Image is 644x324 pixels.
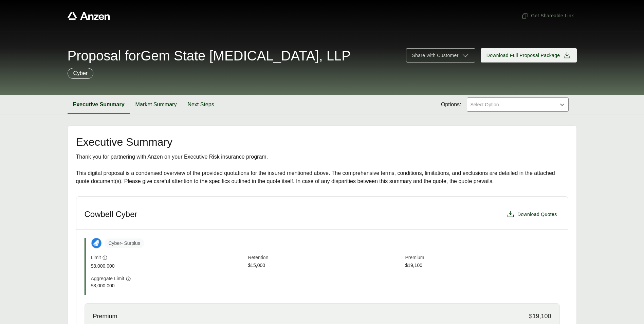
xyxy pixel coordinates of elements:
[91,275,124,282] span: Aggregate Limit
[504,208,560,221] button: Download Quotes
[91,282,245,289] span: $3,000,000
[73,69,88,77] p: Cyber
[248,262,403,270] span: $15,000
[76,137,568,147] h2: Executive Summary
[521,12,574,19] span: Get Shareable Link
[68,49,351,62] span: Proposal for Gem State [MEDICAL_DATA], LLP
[441,101,461,109] span: Options:
[529,312,551,321] span: $19,100
[93,312,117,321] span: Premium
[68,12,110,20] a: Anzen website
[519,10,576,22] button: Get Shareable Link
[182,95,219,114] button: Next Steps
[517,211,557,218] span: Download Quotes
[68,95,130,114] button: Executive Summary
[130,95,182,114] button: Market Summary
[412,52,458,59] span: Share with Customer
[105,238,144,248] span: Cyber - Surplus
[405,254,560,262] span: Premium
[406,48,475,62] button: Share with Customer
[76,153,568,185] div: Thank you for partnering with Anzen on your Executive Risk insurance program. This digital propos...
[486,52,560,59] span: Download Full Proposal Package
[481,48,577,62] button: Download Full Proposal Package
[91,254,101,261] span: Limit
[91,238,102,248] img: Cowbell
[85,209,137,219] h3: Cowbell Cyber
[405,262,560,270] span: $19,100
[248,254,403,262] span: Retention
[91,263,245,270] span: $3,000,000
